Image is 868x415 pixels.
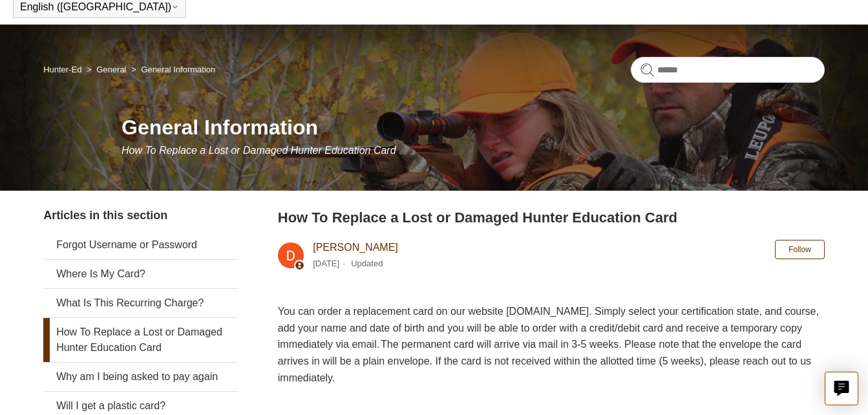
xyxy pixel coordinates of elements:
h1: General Information [122,112,825,143]
button: Follow Article [775,240,825,259]
a: Hunter-Ed [43,65,81,74]
li: Hunter-Ed [43,65,84,74]
span: You can order a replacement card on our website [DOMAIN_NAME]. Simply select your certification s... [278,306,819,383]
li: General Information [129,65,215,74]
span: How To Replace a Lost or Damaged Hunter Education Card [122,145,396,156]
input: Search [631,57,825,83]
a: Why am I being asked to pay again [43,363,238,391]
h2: How To Replace a Lost or Damaged Hunter Education Card [278,207,825,228]
time: 03/04/2024, 10:49 [313,259,339,268]
a: Forgot Username or Password [43,231,238,259]
button: Live chat [825,372,858,405]
span: Articles in this section [43,209,167,222]
a: How To Replace a Lost or Damaged Hunter Education Card [43,318,238,362]
button: English ([GEOGRAPHIC_DATA]) [20,1,179,13]
a: General [96,65,126,74]
a: What Is This Recurring Charge? [43,289,238,317]
a: General Information [141,65,215,74]
a: Where Is My Card? [43,260,238,288]
li: Updated [351,259,383,268]
a: [PERSON_NAME] [313,242,398,253]
li: General [84,65,129,74]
